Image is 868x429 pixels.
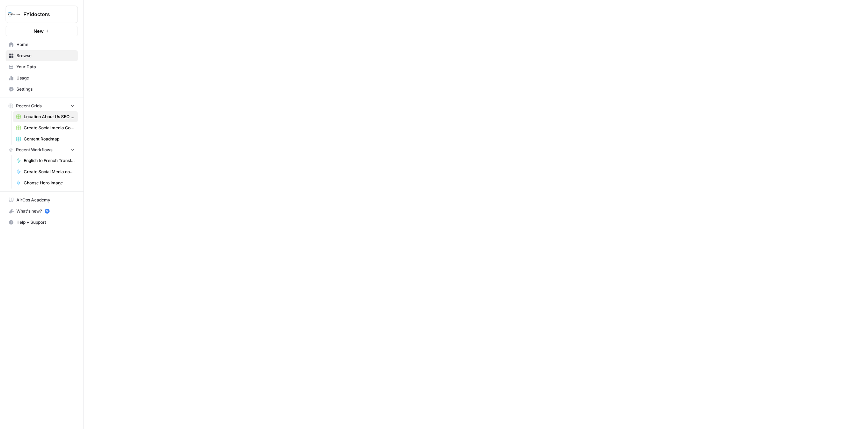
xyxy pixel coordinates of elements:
a: Usage [6,72,78,84]
div: Domain Overview [28,41,62,46]
img: FYidoctors Logo [8,8,21,21]
button: Recent Grids [6,101,78,111]
span: Create Social media Content [24,125,75,131]
a: Location About Us SEO Optimized Copy Grid [13,111,78,122]
a: Settings [6,84,78,95]
span: New [34,28,44,35]
button: What's new? 5 [6,206,78,217]
a: Create Social media Content [13,122,78,133]
div: Keywords by Traffic [78,41,115,46]
span: Location About Us SEO Optimized Copy Grid [24,114,75,120]
a: AirOps Academy [6,194,78,206]
span: Home [16,41,75,48]
button: Recent Workflows [6,145,78,155]
span: Settings [16,86,75,92]
a: Your Data [6,61,78,72]
button: Help + Support [6,217,78,228]
div: What's new? [6,206,78,216]
text: 5 [46,209,48,213]
a: Content Roadmap [13,133,78,145]
span: English to French Translator [24,158,75,164]
a: English to French Translator [13,155,78,166]
span: Recent Workflows [16,147,52,153]
span: FYidoctors [23,11,66,18]
button: New [6,26,78,36]
div: Domain: [DOMAIN_NAME] [18,18,77,24]
span: Create Social Media content [24,169,75,175]
span: AirOps Academy [16,197,75,203]
div: v 4.0.25 [20,11,34,17]
img: logo_orange.svg [11,11,17,17]
a: Choose Hero Image [13,177,78,189]
span: Content Roadmap [24,136,75,142]
a: 5 [45,209,50,214]
img: tab_keywords_by_traffic_grey.svg [71,40,76,46]
span: Your Data [16,64,75,70]
a: Create Social Media content [13,166,78,177]
span: Usage [16,75,75,81]
a: Home [6,39,78,50]
img: tab_domain_overview_orange.svg [20,40,26,46]
span: Choose Hero Image [24,180,75,186]
span: Help + Support [16,219,75,225]
span: Recent Grids [16,103,42,109]
img: website_grey.svg [11,18,17,24]
a: Browse [6,50,78,61]
button: Workspace: FYidoctors [6,6,78,23]
span: Browse [16,53,75,59]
